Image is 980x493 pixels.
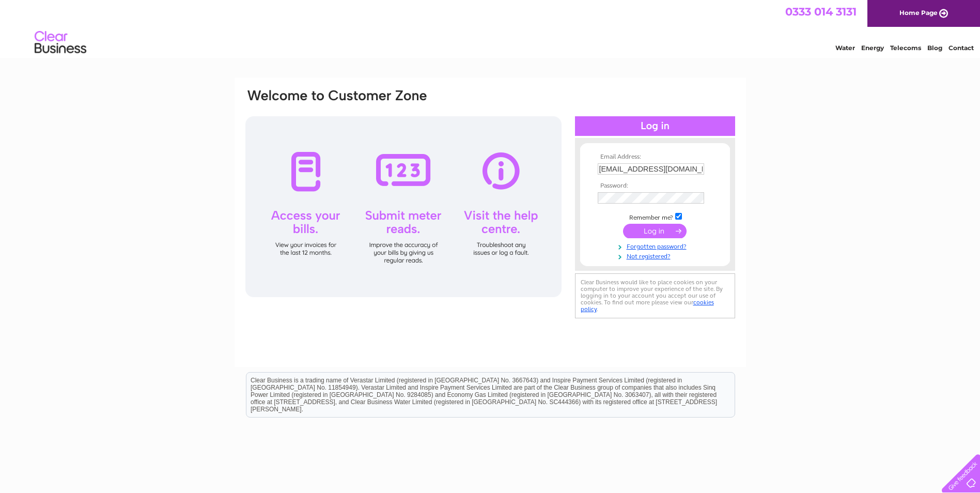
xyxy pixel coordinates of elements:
[890,44,921,52] a: Telecoms
[246,6,735,50] div: Clear Business is a trading name of Verastar Limited (registered in [GEOGRAPHIC_DATA] No. 3667643...
[598,251,715,260] a: Not registered?
[595,211,715,222] td: Remember me?
[861,44,884,52] a: Energy
[948,44,974,52] a: Contact
[835,44,855,52] a: Water
[34,27,87,58] img: logo.png
[623,224,687,238] input: Submit
[575,273,735,318] div: Clear Business would like to place cookies on your computer to improve your experience of the sit...
[581,299,714,313] a: cookies policy
[598,241,715,251] a: Forgotten password?
[595,153,715,161] th: Email Address:
[785,5,857,18] a: 0333 014 3131
[595,182,715,190] th: Password:
[927,44,942,52] a: Blog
